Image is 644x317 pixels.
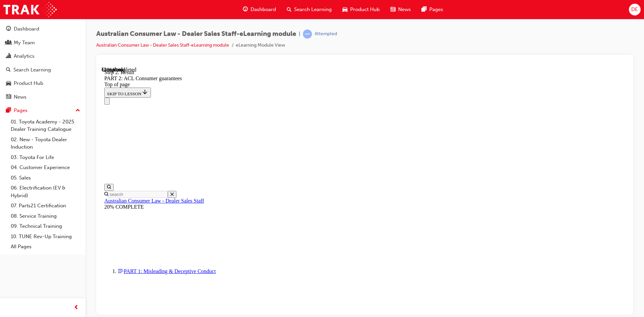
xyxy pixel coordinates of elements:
span: Pages [429,6,443,13]
span: News [398,6,411,13]
a: 06. Electrification (EV & Hybrid) [8,183,83,201]
div: Product Hub [14,80,43,87]
div: Step 2. Result [3,3,524,9]
span: search-icon [287,5,291,14]
a: Australian Consumer Law - Dealer Sales Staff-eLearning module [96,42,229,48]
button: Pages [3,104,83,117]
button: DashboardMy TeamAnalyticsSearch LearningProduct HubNews [3,21,83,104]
div: Pages [14,107,28,114]
span: car-icon [6,81,11,87]
a: 09. Technical Training [8,221,83,231]
a: 10. TUNE Rev-Up Training [8,231,83,242]
span: learningRecordVerb_ATTEMPT-icon [303,30,312,39]
button: Open search menu [3,117,12,124]
span: pages-icon [422,5,427,14]
li: eLearning Module View [236,42,285,49]
span: news-icon [6,94,11,100]
div: News [14,93,26,101]
a: news-iconNews [385,3,416,16]
input: Search [7,124,66,131]
a: pages-iconPages [416,3,448,16]
a: My Team [3,37,83,49]
span: SKIP TO LESSON [5,24,47,30]
div: Search Learning [13,66,51,74]
div: Attempted [315,31,337,37]
a: 02. New - Toyota Dealer Induction [8,135,83,152]
a: 07. Parts21 Certification [8,201,83,211]
span: guage-icon [243,5,248,14]
a: 05. Sales [8,173,83,183]
div: PART 2: ACL Consumer guarantees [3,9,524,15]
a: News [3,91,83,103]
a: 04. Customer Experience [8,162,83,173]
div: Analytics [14,52,35,60]
span: | [299,30,300,38]
button: Close search menu [66,124,75,131]
span: pages-icon [6,108,11,114]
span: guage-icon [6,26,11,32]
a: guage-iconDashboard [237,3,281,16]
div: Dashboard [14,25,39,33]
a: 01. Toyota Academy - 2025 Dealer Training Catalogue [8,117,83,135]
button: Close navigation menu [3,31,8,38]
button: SKIP TO LESSON [3,21,49,31]
span: Dashboard [251,6,276,13]
span: DE [631,6,638,13]
a: Product Hub [3,77,83,90]
div: Top of page [3,15,524,21]
span: Search Learning [294,6,332,13]
span: up-icon [75,106,80,115]
div: 20% COMPLETE [3,137,524,143]
span: prev-icon [74,304,79,312]
span: Australian Consumer Law - Dealer Sales Staff-eLearning module [96,30,296,38]
a: Australian Consumer Law - Dealer Sales Staff [3,131,102,137]
a: 03. Toyota For Life [8,152,83,163]
img: Trak [3,2,57,17]
a: car-iconProduct Hub [337,3,385,16]
span: search-icon [6,67,11,73]
span: people-icon [6,40,11,46]
a: 08. Service Training [8,211,83,221]
span: chart-icon [6,53,11,59]
button: DE [629,4,641,15]
span: Product Hub [350,6,380,13]
a: Analytics [3,50,83,62]
span: car-icon [342,5,347,14]
a: search-iconSearch Learning [281,3,337,16]
span: news-icon [390,5,395,14]
a: Dashboard [3,23,83,35]
a: Search Learning [3,64,83,76]
a: All Pages [8,242,83,252]
div: My Team [14,39,35,47]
